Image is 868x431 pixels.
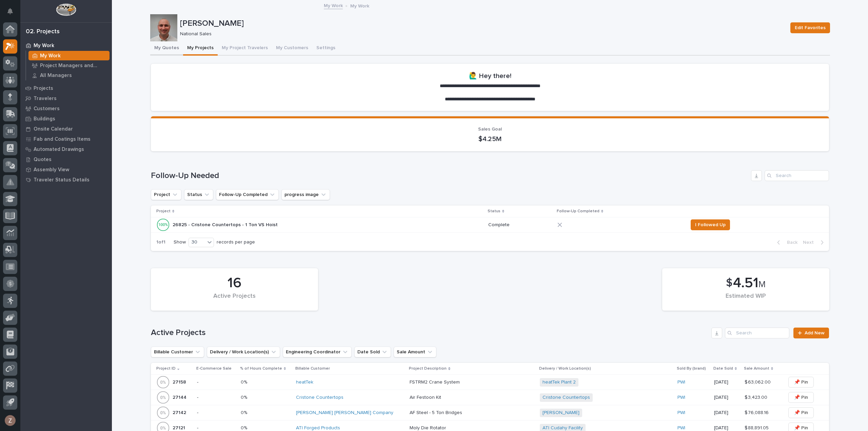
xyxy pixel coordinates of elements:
a: ATI Forged Products [296,425,340,431]
button: Project [151,189,181,200]
p: Travelers [34,96,57,102]
tr: 2714427144 -0%0% Cristone Countertops Air Festoon KitAir Festoon Kit Cristone Countertops PWI [DA... [151,390,829,405]
p: records per page [217,239,255,245]
p: Status [488,208,500,215]
p: 1 of 1 [151,234,171,251]
a: Travelers [20,93,112,103]
p: Moly Die Rotator [410,424,448,431]
button: Status [184,189,213,200]
p: My Work [350,2,369,9]
a: [PERSON_NAME] [542,410,579,416]
span: 📌 Pin [794,409,808,417]
span: M [758,280,766,289]
p: Buildings [34,116,55,122]
a: [PERSON_NAME] [PERSON_NAME] Company [296,410,393,416]
button: Sale Amount [394,347,436,357]
input: Search [725,328,789,338]
p: Complete [488,222,552,228]
a: All Managers [26,71,112,80]
div: 30 [189,239,205,246]
input: Search [765,170,829,181]
p: 27144 [173,393,188,400]
p: 26825 - Cristone Countertops - 1 Ton VS Hoist [173,221,279,228]
p: Billable Customer [295,365,330,372]
a: heatTek [296,379,313,385]
p: Follow-Up Completed [557,208,599,215]
button: Edit Favorites [790,22,830,33]
p: [DATE] [714,379,739,385]
button: Next [800,239,829,246]
p: $ 63,062.00 [745,378,772,385]
span: 📌 Pin [794,393,808,401]
button: 📌 Pin [788,377,814,388]
span: $ [726,277,732,290]
p: 27158 [173,378,188,385]
a: Buildings [20,114,112,124]
a: Cristone Countertops [296,395,343,400]
button: 📌 Pin [788,407,814,418]
p: Project ID [156,365,176,372]
p: $4.25M [159,135,821,143]
span: Next [803,239,818,246]
p: [DATE] [714,395,739,400]
a: ATI Cudahy Facility [542,425,583,431]
p: % of Hours Complete [240,365,282,372]
a: Onsite Calendar [20,124,112,134]
p: Show [174,239,186,245]
img: Workspace Logo [56,3,76,16]
p: Assembly View [34,167,69,173]
p: [PERSON_NAME] [180,19,785,28]
button: I Followed Up [691,219,730,230]
p: Sale Amount [744,365,769,372]
p: - [197,379,235,385]
button: Notifications [3,4,17,18]
a: Fab and Coatings Items [20,134,112,144]
a: Project Managers and Engineers [26,61,112,70]
p: 0% [241,393,249,400]
p: Projects [34,85,53,92]
a: PWI [677,379,685,385]
div: 16 [162,275,307,292]
p: AF Steel - 5 Ton Bridges [410,409,463,416]
tr: 2715827158 -0%0% heatTek FSTRM2 Crane SystemFSTRM2 Crane System heatTek Plant 2 PWI [DATE]$ 63,06... [151,375,829,390]
p: Project Managers and Engineers [40,63,107,69]
p: Sold By (brand) [677,365,706,372]
p: Onsite Calendar [34,126,73,132]
span: 4.51 [733,276,758,290]
p: All Managers [40,73,72,79]
a: Assembly View [20,164,112,175]
a: My Work [26,51,112,60]
p: My Work [34,43,54,49]
a: PWI [677,410,685,416]
button: My Customers [272,41,312,56]
h2: 🙋‍♂️ Hey there! [469,72,511,80]
button: users-avatar [3,413,17,428]
span: Sales Goal [478,127,502,132]
p: Customers [34,106,60,112]
p: FSTRM2 Crane System [410,378,461,385]
span: Edit Favorites [795,24,826,32]
h1: Follow-Up Needed [151,171,748,181]
button: My Project Travelers [218,41,272,56]
p: 0% [241,409,249,416]
p: E-Commerce Sale [196,365,232,372]
p: 27142 [173,409,188,416]
h1: Active Projects [151,328,709,338]
p: [DATE] [714,410,739,416]
div: Active Projects [162,293,307,307]
p: Automated Drawings [34,146,84,153]
button: My Quotes [150,41,183,56]
p: 27121 [173,424,186,431]
a: Projects [20,83,112,93]
a: Quotes [20,154,112,164]
span: I Followed Up [695,221,726,229]
a: My Work [20,40,112,51]
a: Cristone Countertops [542,395,590,400]
p: Traveler Status Details [34,177,90,183]
p: National Sales [180,31,782,37]
button: My Projects [183,41,218,56]
div: Notifications [8,8,17,19]
div: Estimated WIP [674,293,818,307]
span: Add New [805,331,825,335]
